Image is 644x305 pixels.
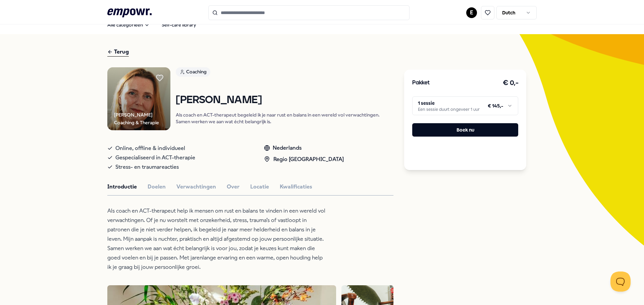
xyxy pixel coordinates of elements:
button: Locatie [250,182,269,191]
input: Search for products, categories or subcategories [208,5,410,20]
iframe: Help Scout Beacon - Open [610,272,631,292]
span: Gespecialiseerd in ACT-therapie [115,153,195,162]
button: Kwalificaties [280,182,312,191]
div: Regio [GEOGRAPHIC_DATA] [264,155,344,164]
nav: Main [102,18,202,31]
button: Over [227,182,239,191]
span: Online, offline & individueel [115,144,185,153]
div: Terug [107,48,129,57]
img: Product Image [107,67,170,130]
a: Self-care library [156,18,202,31]
button: Boek nu [412,123,518,137]
h3: € 0,- [503,78,519,88]
h1: [PERSON_NAME] [176,94,393,106]
div: Nederlands [264,144,344,152]
button: E [466,7,477,18]
div: Coaching [176,67,210,77]
h3: Pakket [412,79,430,87]
p: Als coach en ACT-therapeut help ik mensen om rust en balans te vinden in een wereld vol verwachti... [107,206,325,272]
button: Verwachtingen [176,182,216,191]
button: Alle categorieën [102,18,155,31]
button: Introductie [107,182,137,191]
button: Doelen [148,182,166,191]
div: [PERSON_NAME] Coaching & Therapie [114,111,170,126]
p: Als coach en ACT-therapeut begeleid ik je naar rust en balans in een wereld vol verwachtingen. Sa... [176,111,393,125]
a: Coaching [176,67,393,79]
span: Stress- en traumareacties [115,162,179,172]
